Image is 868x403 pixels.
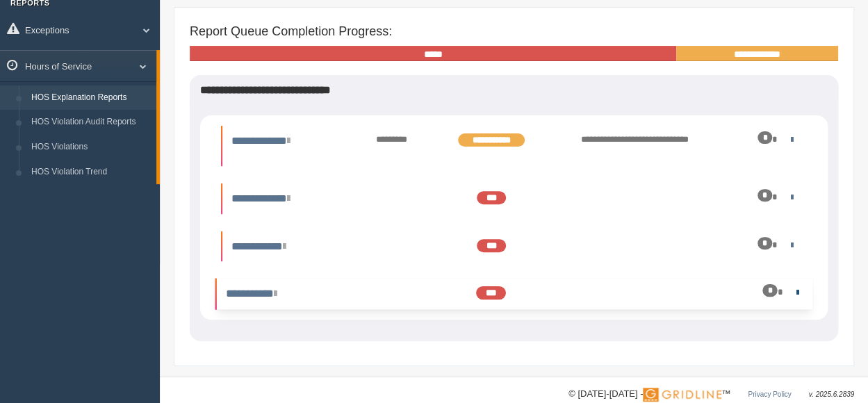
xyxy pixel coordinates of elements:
a: HOS Explanation Reports [25,85,156,110]
div: © [DATE]-[DATE] - ™ [568,387,854,402]
span: v. 2025.6.2839 [809,390,854,398]
a: Privacy Policy [748,390,791,398]
a: HOS Violation Trend [25,160,156,185]
h4: Report Queue Completion Progress: [190,25,838,39]
li: Expand [221,183,807,214]
a: HOS Violations [25,135,156,160]
li: Expand [215,279,813,309]
li: Expand [221,231,807,262]
a: HOS Violation Audit Reports [25,110,156,135]
img: Gridline [643,388,721,402]
li: Expand [221,126,807,166]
